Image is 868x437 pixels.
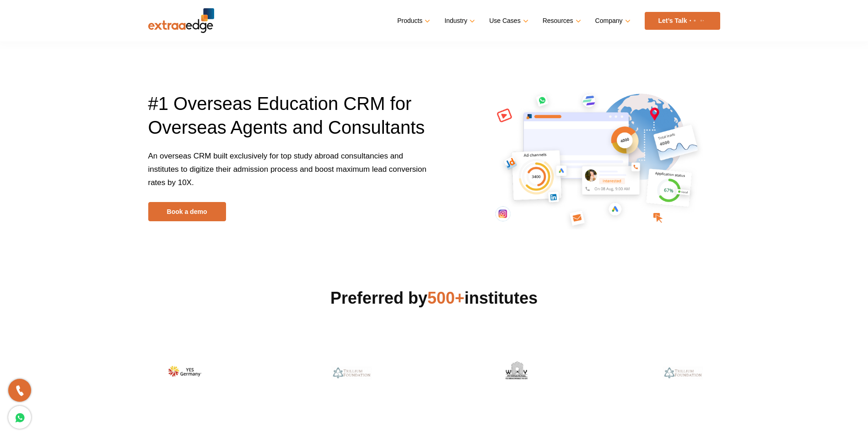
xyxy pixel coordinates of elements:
a: Use Cases [489,14,526,27]
a: Company [595,14,629,27]
img: overseas-education-crm [476,76,715,236]
span: 500+ [427,289,464,307]
p: An overseas CRM built exclusively for top study abroad consultancies and institutes to digitize t... [148,149,427,202]
h1: #1 Overseas Education CRM for Overseas Agents and Consultants [148,92,427,149]
a: Resources [543,14,579,27]
a: Book a demo [148,202,226,221]
a: Products [397,14,428,27]
a: Let’s Talk [645,12,720,30]
a: Industry [444,14,473,27]
h2: Preferred by institutes [148,287,720,309]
